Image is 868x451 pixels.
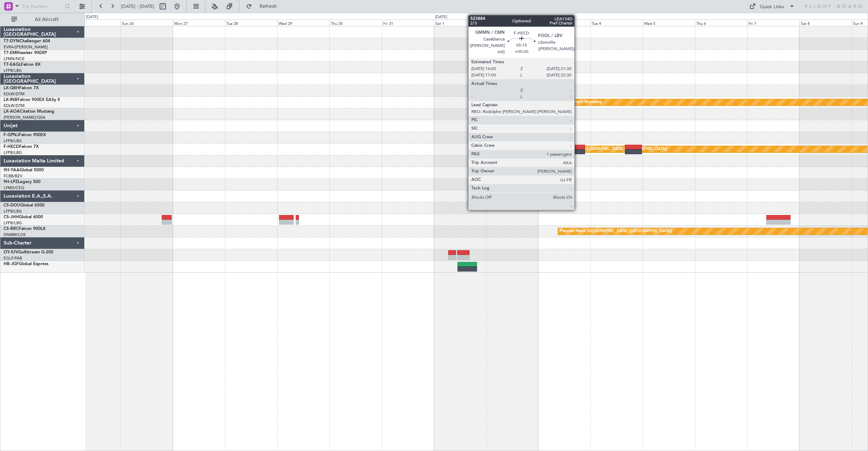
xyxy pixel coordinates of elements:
[4,227,19,231] span: CS-RRC
[173,20,225,26] div: Mon 27
[4,138,22,144] a: LFPB/LBG
[4,51,47,55] a: T7-EMIHawker 900XP
[4,262,19,266] span: HB-JGF
[4,250,53,254] a: OY-IUVGulfstream G-200
[4,145,39,149] a: F-HECDFalcon 7X
[4,39,20,43] span: T7-DYN
[4,103,25,108] a: EDLW/DTM
[86,14,98,20] div: [DATE]
[4,180,41,184] a: 9H-LPZLegacy 500
[4,56,25,61] a: LFMN/NCE
[643,20,695,26] div: Wed 5
[799,20,852,26] div: Sat 8
[4,109,54,114] a: LX-AOACitation Mustang
[4,86,19,90] span: LX-GBH
[4,133,46,137] a: F-GPNJFalcon 900EX
[760,4,784,11] div: Quick Links
[4,86,39,90] a: LX-GBHFalcon 7X
[4,109,20,114] span: LX-AOA
[434,20,486,26] div: Sat 1
[18,17,75,22] span: All Aircraft
[4,98,60,102] a: LX-INBFalcon 900EX EASy II
[4,173,22,179] a: FCBB/BZV
[4,98,17,102] span: LX-INB
[4,220,22,226] a: LFPB/LBG
[4,91,25,97] a: EDLW/DTM
[557,97,602,108] div: Planned Maint Nurnberg
[4,232,26,237] a: DNMM/LOS
[695,20,747,26] div: Thu 6
[68,20,120,26] div: Sat 25
[4,39,50,43] a: T7-DYNChallenger 604
[4,203,44,208] a: CS-DOUGlobal 6500
[4,44,48,50] a: EVRA/[PERSON_NAME]
[4,209,22,214] a: LFPB/LBG
[4,63,41,67] a: T7-EAGLFalcon 8X
[4,262,48,266] a: HB-JGFGlobal Express
[4,150,22,155] a: LFPB/LBG
[8,14,77,25] button: All Aircraft
[22,1,63,12] input: Trip Number
[4,133,19,137] span: F-GPNJ
[4,256,22,261] a: EGLF/FAB
[4,215,43,219] a: CS-JHHGlobal 6000
[4,63,21,67] span: T7-EAGL
[277,20,329,26] div: Wed 29
[747,20,799,26] div: Fri 7
[4,51,17,55] span: T7-EMI
[435,14,447,20] div: [DATE]
[486,20,539,26] div: Sun 2
[120,20,173,26] div: Sun 26
[121,3,154,10] span: [DATE] - [DATE]
[243,1,285,12] button: Refresh
[253,4,283,9] span: Refresh
[4,68,22,73] a: LFPB/LBG
[329,20,382,26] div: Thu 30
[4,168,20,172] span: 9H-YAA
[4,250,18,254] span: OY-IUV
[555,144,667,155] div: Planned Maint [GEOGRAPHIC_DATA] ([GEOGRAPHIC_DATA])
[225,20,277,26] div: Tue 28
[746,1,798,12] button: Quick Links
[4,145,19,149] span: F-HECD
[538,20,590,26] div: Mon 3
[382,20,434,26] div: Fri 31
[4,185,24,190] a: LFMD/CEQ
[4,215,19,219] span: CS-JHH
[4,168,44,172] a: 9H-YAAGlobal 5000
[560,226,672,237] div: Planned Maint [GEOGRAPHIC_DATA] ([GEOGRAPHIC_DATA])
[590,20,643,26] div: Tue 4
[4,203,20,208] span: CS-DOU
[4,180,18,184] span: 9H-LPZ
[4,115,45,120] a: [PERSON_NAME]/QSA
[4,227,45,231] a: CS-RRCFalcon 900LX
